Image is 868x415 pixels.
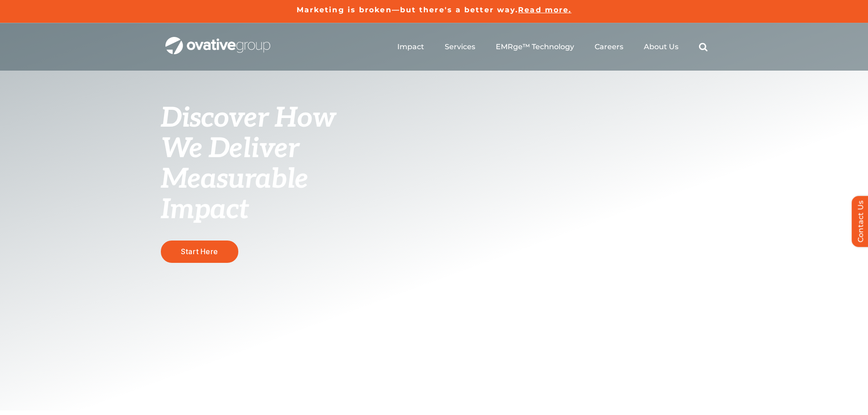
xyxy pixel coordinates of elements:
a: Services [445,42,475,51]
a: Read more. [518,5,571,14]
a: About Us [644,42,678,51]
a: Marketing is broken—but there's a better way. [297,5,519,14]
a: Careers [595,42,623,51]
span: We Deliver Measurable Impact [161,133,308,226]
a: Start Here [161,241,238,263]
a: Impact [397,42,424,51]
nav: Menu [397,32,708,61]
span: Discover How [161,102,336,135]
span: Start Here [181,247,218,256]
a: OG_Full_horizontal_WHT [165,36,270,45]
a: Search [699,42,708,51]
a: EMRge™ Technology [496,42,574,51]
